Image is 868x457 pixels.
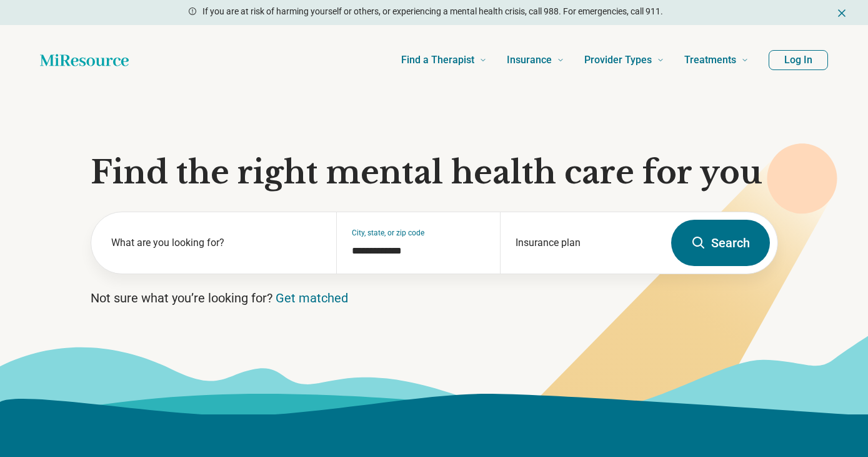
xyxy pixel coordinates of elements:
[91,154,778,192] h1: Find the right mental health care for you
[836,5,848,20] button: Dismiss
[276,290,348,306] a: Get matched
[401,35,487,85] a: Find a Therapist
[584,51,652,69] span: Provider Types
[111,235,322,250] label: What are you looking for?
[40,48,129,73] a: Home page
[584,35,664,85] a: Provider Types
[507,51,552,69] span: Insurance
[671,220,770,266] button: Search
[91,289,778,307] p: Not sure what you’re looking for?
[684,35,749,85] a: Treatments
[684,51,736,69] span: Treatments
[202,5,663,18] p: If you are at risk of harming yourself or others, or experiencing a mental health crisis, call 98...
[769,50,828,70] button: Log In
[507,35,564,85] a: Insurance
[401,51,474,69] span: Find a Therapist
